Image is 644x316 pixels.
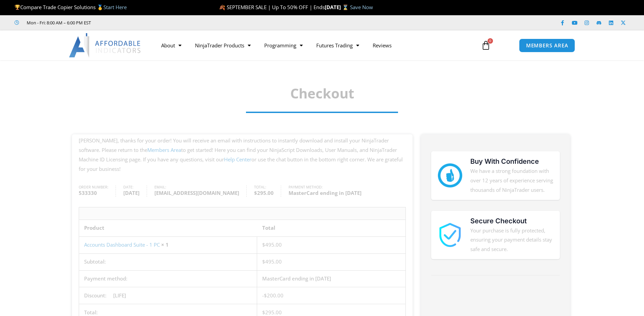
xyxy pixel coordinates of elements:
h3: Secure Checkout [470,216,553,226]
a: Start Here [103,4,127,10]
li: Order number: [79,185,116,197]
strong: MasterCard ending in [DATE] [289,189,362,197]
a: 0 [471,36,501,55]
strong: [EMAIL_ADDRESS][DOMAIN_NAME] [154,189,239,197]
span: $ [262,241,265,248]
span: $ [262,309,265,316]
span: - [262,292,264,299]
span: $ [254,189,257,196]
bdi: 495.00 [262,241,282,248]
td: MasterCard ending in [DATE] [257,270,405,287]
strong: [DATE] ⌛ [325,4,350,10]
p: [PERSON_NAME], thanks for your order! You will receive an email with instructions to instantly do... [79,136,406,174]
th: Total [257,220,405,236]
a: NinjaTrader Products [188,38,257,53]
strong: 533330 [79,189,108,197]
img: 1000913 | Affordable Indicators – NinjaTrader [438,223,462,247]
iframe: Customer reviews powered by Trustpilot [100,19,202,26]
a: MEMBERS AREA [519,39,575,52]
th: Discount: [LIFE] [79,287,257,304]
p: Your purchase is fully protected, ensuring your payment details stay safe and secure. [470,226,553,254]
h1: Checkout [98,84,546,103]
strong: [DATE] [123,189,140,197]
a: Help Center [224,156,251,163]
img: mark thumbs good 43913 | Affordable Indicators – NinjaTrader [438,163,462,187]
span: 495.00 [262,258,282,265]
bdi: 295.00 [254,189,274,196]
span: 200.00 [264,292,283,299]
span: $ [262,258,265,265]
a: Save Now [350,4,373,10]
li: Date: [123,185,147,197]
th: Payment method: [79,270,257,287]
a: Programming [257,38,309,53]
a: Futures Trading [309,38,366,53]
li: Total: [254,185,281,197]
span: $ [264,292,267,299]
img: 🏆 [15,5,20,10]
th: Product [79,220,257,236]
span: MEMBERS AREA [526,43,568,48]
li: Email: [154,185,247,197]
p: We have a strong foundation with over 12 years of experience serving thousands of NinjaTrader users. [470,166,553,195]
a: Accounts Dashboard Suite - 1 PC [84,241,160,248]
span: 🍂 SEPTEMBER SALE | Up To 50% OFF | Ends [219,4,325,10]
a: About [154,38,188,53]
span: 0 [488,38,493,44]
th: Subtotal: [79,253,257,270]
strong: × 1 [161,241,169,248]
a: Members Area [147,146,181,153]
span: Mon - Fri: 8:00 AM – 6:00 PM EST [25,19,91,27]
nav: Menu [154,38,473,53]
h3: Buy With Confidence [470,156,553,166]
span: 295.00 [262,309,282,316]
a: Reviews [366,38,398,53]
img: LogoAI | Affordable Indicators – NinjaTrader [69,33,142,58]
li: Payment method: [289,185,369,197]
span: Compare Trade Copier Solutions 🥇 [15,4,127,10]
